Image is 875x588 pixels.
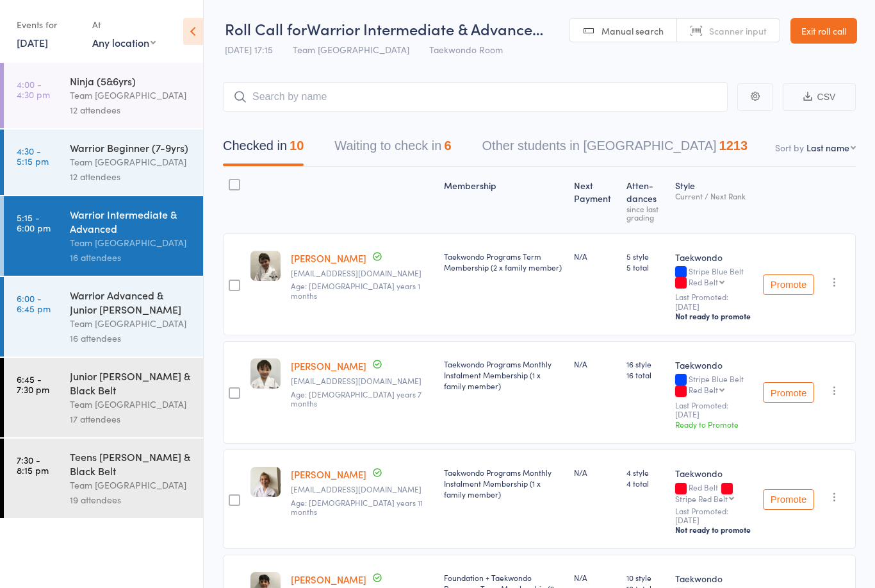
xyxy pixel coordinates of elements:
div: Next Payment [569,172,621,228]
small: se_272003@yahoo.com.au [291,485,434,494]
div: Atten­dances [621,172,670,228]
div: Current / Next Rank [675,192,753,200]
div: Team [GEOGRAPHIC_DATA] [70,478,192,492]
div: Stripe Blue Belt [675,374,753,396]
div: 19 attendees [70,492,192,507]
label: Sort by [775,141,804,154]
div: Membership [439,172,569,228]
span: Roll Call for [225,18,307,39]
div: Team [GEOGRAPHIC_DATA] [70,397,192,412]
button: Waiting to check in6 [334,132,451,166]
span: Age: [DEMOGRAPHIC_DATA] years 1 months [291,280,420,300]
div: Red Belt [689,385,718,394]
div: 10 [290,139,304,153]
div: Not ready to promote [675,311,753,321]
span: Scanner input [709,24,767,37]
span: 4 total [626,478,665,489]
time: 4:30 - 5:15 pm [17,146,49,166]
a: 4:30 -5:15 pmWarrior Beginner (7-9yrs)Team [GEOGRAPHIC_DATA]12 attendees [4,130,203,195]
a: 4:00 -4:30 pmNinja (5&6yrs)Team [GEOGRAPHIC_DATA]12 attendees [4,63,203,128]
div: Not ready to promote [675,525,753,535]
a: [PERSON_NAME] [291,573,366,586]
span: 16 style [626,358,665,369]
div: N/A [574,251,616,262]
div: Stripe Red Belt [675,494,728,503]
span: 5 total [626,262,665,273]
div: Warrior Beginner (7-9yrs) [70,140,192,155]
div: N/A [574,358,616,369]
div: Taekwondo [675,467,753,480]
div: 1213 [719,139,748,153]
button: Promote [763,489,814,510]
div: Last name [806,141,849,154]
div: Any location [92,35,156,49]
div: Red Belt [689,278,718,286]
div: Red Belt [675,483,753,502]
div: Taekwondo Programs Monthly Instalment Membership (1 x family member) [444,467,564,500]
div: Stripe Blue Belt [675,267,753,289]
button: Checked in10 [223,132,304,166]
small: Last Promoted: [DATE] [675,292,753,311]
div: Warrior Intermediate & Advanced [70,207,192,235]
time: 6:45 - 7:30 pm [17,374,49,394]
img: image1660285813.png [250,251,281,281]
span: Age: [DEMOGRAPHIC_DATA] years 7 months [291,389,421,408]
span: Warrior Intermediate & Advance… [307,18,543,39]
div: 16 attendees [70,250,192,265]
small: Last Promoted: [DATE] [675,401,753,419]
div: 16 attendees [70,331,192,346]
span: 16 total [626,369,665,380]
div: Team [GEOGRAPHIC_DATA] [70,316,192,331]
div: Taekwondo [675,572,753,585]
div: Ninja (5&6yrs) [70,74,192,88]
span: 4 style [626,467,665,478]
button: Promote [763,274,814,295]
div: Taekwondo Programs Term Membership (2 x family member) [444,251,564,273]
img: image1624057408.png [250,358,281,389]
div: At [92,14,156,35]
div: 6 [444,139,451,153]
span: Taekwondo Room [429,43,503,56]
time: 4:00 - 4:30 pm [17,79,50,99]
div: N/A [574,572,616,583]
a: [PERSON_NAME] [291,467,366,481]
div: Ready to Promote [675,419,753,430]
button: Promote [763,382,814,403]
a: 5:15 -6:00 pmWarrior Intermediate & AdvancedTeam [GEOGRAPHIC_DATA]16 attendees [4,196,203,276]
span: Manual search [601,24,664,37]
div: Style [670,172,758,228]
a: 7:30 -8:15 pmTeens [PERSON_NAME] & Black BeltTeam [GEOGRAPHIC_DATA]19 attendees [4,439,203,518]
div: 12 attendees [70,169,192,184]
div: Taekwondo [675,358,753,371]
div: Team [GEOGRAPHIC_DATA] [70,235,192,250]
div: since last grading [626,205,665,221]
input: Search by name [223,82,728,112]
span: 5 style [626,251,665,262]
small: steph.todio@gmail.com [291,376,434,385]
div: Junior [PERSON_NAME] & Black Belt [70,369,192,397]
time: 7:30 - 8:15 pm [17,455,49,475]
a: [PERSON_NAME] [291,251,366,265]
small: luisacapone@hotmail.com [291,269,434,278]
a: [PERSON_NAME] [291,359,366,373]
span: Age: [DEMOGRAPHIC_DATA] years 11 months [291,497,423,517]
a: Exit roll call [790,18,857,44]
div: Taekwondo [675,251,753,264]
time: 6:00 - 6:45 pm [17,293,51,314]
a: [DATE] [17,35,48,49]
img: image1675400163.png [250,467,281,497]
div: Taekwondo Programs Monthly Instalment Membership (1 x family member) [444,358,564,391]
div: Teens [PERSON_NAME] & Black Belt [70,449,192,478]
div: Warrior Advanced & Junior [PERSON_NAME] [70,288,192,316]
div: Events for [17,14,79,35]
span: Team [GEOGRAPHIC_DATA] [293,43,409,56]
span: [DATE] 17:15 [225,43,273,56]
a: 6:00 -6:45 pmWarrior Advanced & Junior [PERSON_NAME]Team [GEOGRAPHIC_DATA]16 attendees [4,277,203,357]
a: 6:45 -7:30 pmJunior [PERSON_NAME] & Black BeltTeam [GEOGRAPHIC_DATA]17 attendees [4,358,203,437]
div: Team [GEOGRAPHIC_DATA] [70,155,192,169]
button: CSV [783,83,856,111]
time: 5:15 - 6:00 pm [17,212,51,233]
button: Other students in [GEOGRAPHIC_DATA]1213 [482,132,748,166]
div: N/A [574,467,616,478]
div: 17 attendees [70,412,192,426]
